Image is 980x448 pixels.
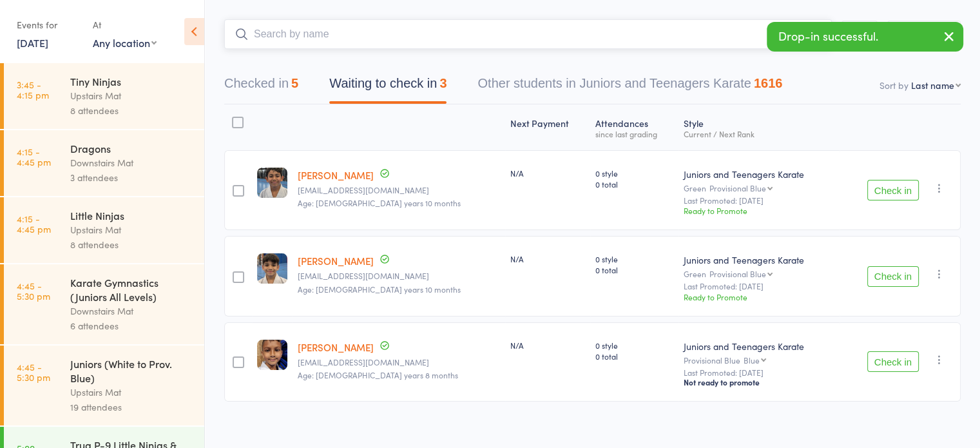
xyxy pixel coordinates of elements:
[70,318,193,333] div: 6 attendees
[867,180,919,200] button: Check in
[684,340,834,353] div: Juniors and Teenagers Karate
[17,362,50,382] time: 4:45 - 5:30 pm
[510,168,584,179] div: N/A
[767,22,963,52] div: Drop-in successful.
[477,70,782,104] button: Other students in Juniors and Teenagers Karate1616
[70,304,193,318] div: Downstairs Mat
[298,340,374,354] a: [PERSON_NAME]
[684,130,834,138] div: Current / Next Rank
[70,88,193,103] div: Upstairs Mat
[867,351,919,372] button: Check in
[595,340,674,351] span: 0 style
[298,186,500,195] small: akhileshgoswami@gmail.com
[684,291,834,302] div: Ready to Promote
[298,254,374,268] a: [PERSON_NAME]
[70,103,193,118] div: 8 attendees
[298,284,461,295] span: Age: [DEMOGRAPHIC_DATA] years 10 months
[70,74,193,88] div: Tiny Ninjas
[684,368,834,377] small: Last Promoted: [DATE]
[709,184,766,192] div: Provisional Blue
[298,271,500,280] small: alokggoswami@gmail.com
[595,253,674,264] span: 0 style
[17,14,80,35] div: Events for
[4,264,204,344] a: 4:45 -5:30 pmKarate Gymnastics (Juniors All Levels)Downstairs Mat6 attendees
[684,356,834,364] div: Provisional Blue
[257,340,287,370] img: image1717573053.png
[70,237,193,252] div: 8 attendees
[17,35,48,50] a: [DATE]
[439,76,447,90] div: 3
[70,155,193,170] div: Downstairs Mat
[70,400,193,414] div: 19 attendees
[298,197,461,208] span: Age: [DEMOGRAPHIC_DATA] years 10 months
[70,208,193,222] div: Little Ninjas
[298,168,374,182] a: [PERSON_NAME]
[595,179,674,190] span: 0 total
[70,385,193,400] div: Upstairs Mat
[17,280,50,301] time: 4:45 - 5:30 pm
[4,197,204,263] a: 4:15 -4:45 pmLittle NinjasUpstairs Mat8 attendees
[684,282,834,291] small: Last Promoted: [DATE]
[595,351,674,362] span: 0 total
[17,146,51,167] time: 4:15 - 4:45 pm
[93,14,157,35] div: At
[595,168,674,179] span: 0 style
[684,269,834,278] div: Green
[684,253,834,266] div: Juniors and Teenagers Karate
[595,130,674,138] div: since last grading
[684,196,834,205] small: Last Promoted: [DATE]
[505,110,590,144] div: Next Payment
[224,70,298,104] button: Checked in5
[257,253,287,284] img: image1740785308.png
[257,168,287,198] img: image1740785354.png
[709,269,766,278] div: Provisional Blue
[684,205,834,216] div: Ready to Promote
[291,76,298,90] div: 5
[887,21,961,48] button: CSV
[744,356,760,364] div: Blue
[510,340,584,351] div: N/A
[510,253,584,264] div: N/A
[298,358,500,367] small: kendra062010@live.com
[590,110,679,144] div: Atten­dances
[70,222,193,237] div: Upstairs Mat
[4,63,204,129] a: 3:45 -4:15 pmTiny NinjasUpstairs Mat8 attendees
[329,70,447,104] button: Waiting to check in3
[70,170,193,185] div: 3 attendees
[684,184,834,192] div: Green
[911,79,954,92] div: Last name
[4,346,204,425] a: 4:45 -5:30 pmJuniors (White to Prov. Blue)Upstairs Mat19 attendees
[93,35,157,50] div: Any location
[684,377,834,387] div: Not ready to promote
[684,168,834,180] div: Juniors and Teenagers Karate
[867,266,919,287] button: Check in
[70,141,193,155] div: Dragons
[70,275,193,304] div: Karate Gymnastics (Juniors All Levels)
[754,76,783,90] div: 1616
[70,356,193,385] div: Juniors (White to Prov. Blue)
[4,130,204,196] a: 4:15 -4:45 pmDragonsDownstairs Mat3 attendees
[17,79,49,100] time: 3:45 - 4:15 pm
[224,19,832,49] input: Search by name
[595,264,674,275] span: 0 total
[678,110,839,144] div: Style
[17,213,51,234] time: 4:15 - 4:45 pm
[298,369,458,380] span: Age: [DEMOGRAPHIC_DATA] years 8 months
[879,79,908,92] label: Sort by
